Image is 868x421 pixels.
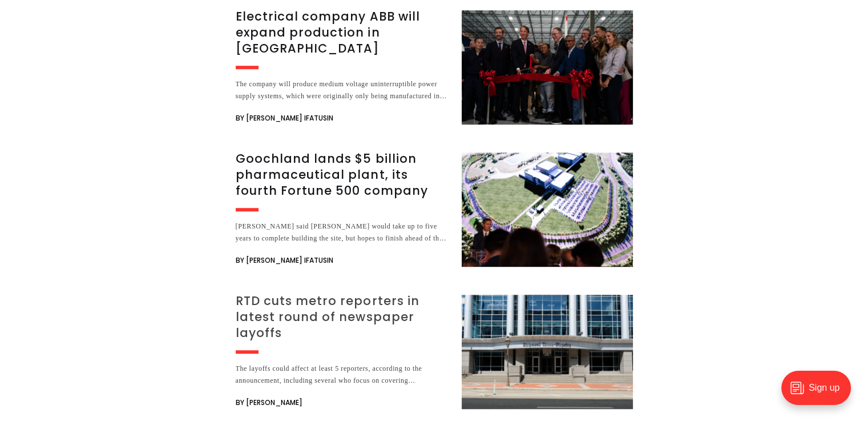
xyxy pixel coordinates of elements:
[236,363,448,387] div: The layoffs could affect at least 5 reporters, according to the announcement, including several w...
[236,111,333,125] span: By [PERSON_NAME] Ifatusin
[236,10,633,125] a: Electrical company ABB will expand production in [GEOGRAPHIC_DATA] The company will produce mediu...
[462,10,633,125] img: Electrical company ABB will expand production in Henrico
[462,295,633,409] img: RTD cuts metro reporters in latest round of newspaper layoffs
[236,220,448,244] div: [PERSON_NAME] said [PERSON_NAME] would take up to five years to complete building the site, but h...
[462,153,633,267] img: Goochland lands $5 billion pharmaceutical plant, its fourth Fortune 500 company
[236,295,633,410] a: RTD cuts metro reporters in latest round of newspaper layoffs The layoffs could affect at least 5...
[236,78,448,102] div: The company will produce medium voltage uninterruptible power supply systems, which were original...
[772,365,868,421] iframe: portal-trigger
[236,396,302,410] span: By [PERSON_NAME]
[236,151,448,199] h3: Goochland lands $5 billion pharmaceutical plant, its fourth Fortune 500 company
[236,153,633,267] a: Goochland lands $5 billion pharmaceutical plant, its fourth Fortune 500 company [PERSON_NAME] sai...
[236,9,448,57] h3: Electrical company ABB will expand production in [GEOGRAPHIC_DATA]
[236,293,448,341] h3: RTD cuts metro reporters in latest round of newspaper layoffs
[236,254,333,267] span: By [PERSON_NAME] Ifatusin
